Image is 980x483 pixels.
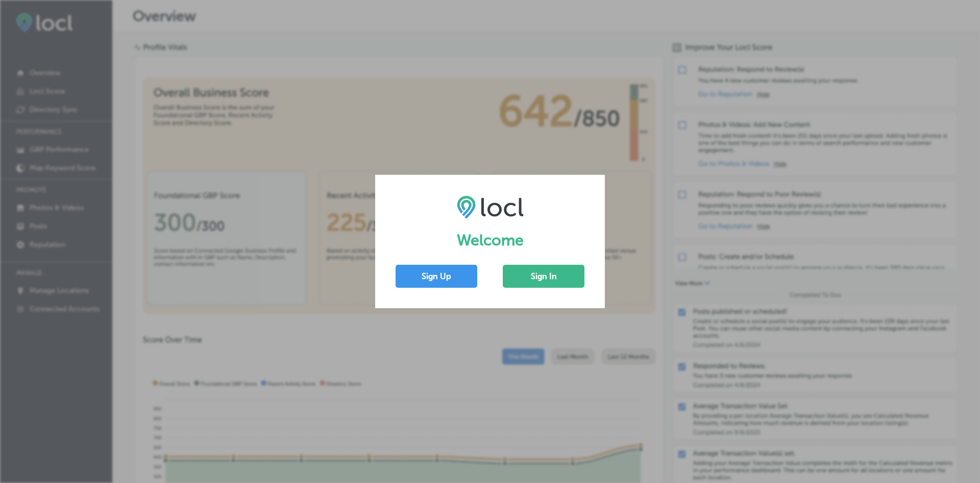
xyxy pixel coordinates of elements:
[396,265,477,288] button: Sign Up
[503,265,584,288] button: Sign In
[396,231,584,249] h1: Welcome
[457,195,524,219] img: LOCL logo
